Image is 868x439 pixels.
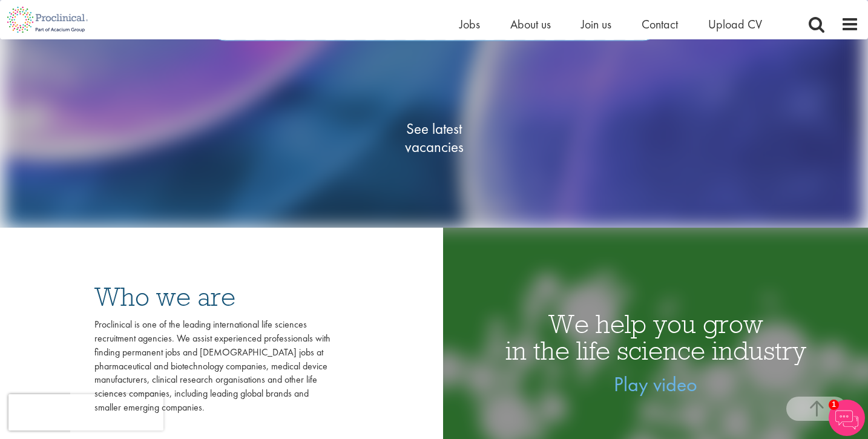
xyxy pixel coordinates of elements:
a: Contact [642,16,678,32]
a: See latestvacancies [373,71,495,204]
div: Proclinical is one of the leading international life sciences recruitment agencies. We assist exp... [94,318,330,415]
iframe: reCAPTCHA [8,394,163,431]
a: Join us [581,16,611,32]
span: See latest vacancies [373,119,495,156]
h1: We help you grow in the life science industry [443,311,868,364]
a: Upload CV [708,16,762,32]
h3: Who we are [94,283,330,310]
span: 1 [829,400,839,410]
a: Jobs [459,16,480,32]
a: Play video [614,371,697,397]
img: Chatbot [829,400,865,436]
a: About us [510,16,551,32]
